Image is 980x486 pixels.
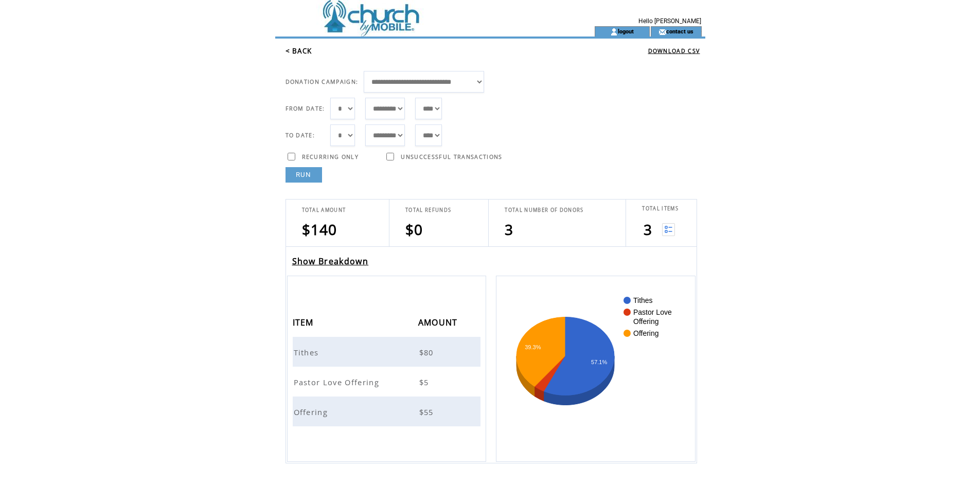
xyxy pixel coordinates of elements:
span: $0 [405,220,423,239]
text: Offering [633,317,659,326]
a: logout [618,28,634,34]
text: 57.1% [591,359,607,365]
svg: A chart. [512,292,679,446]
span: $80 [419,347,436,357]
span: FROM DATE: [286,105,325,112]
span: UNSUCCESSFUL TRANSACTIONS [401,153,502,160]
text: Tithes [633,296,653,304]
span: Tithes [294,347,322,357]
a: Offering [294,406,331,416]
span: 3 [505,220,513,239]
span: RECURRING ONLY [302,153,359,160]
span: TOTAL AMOUNT [302,207,346,213]
img: contact_us_icon.gif [658,28,666,36]
span: TOTAL NUMBER OF DONORS [505,207,583,213]
text: 39.3% [525,344,541,350]
span: TOTAL ITEMS [642,205,679,212]
a: DOWNLOAD CSV [648,47,700,55]
span: DONATION CAMPAIGN: [286,78,359,85]
a: Pastor Love Offering [294,376,382,386]
span: Offering [294,407,331,417]
a: AMOUNT [418,319,460,325]
text: Offering [633,329,659,337]
span: AMOUNT [418,314,460,333]
span: TOTAL REFUNDS [405,207,451,213]
span: $55 [419,407,436,417]
span: Pastor Love Offering [294,377,382,387]
a: Show Breakdown [292,256,369,267]
a: ITEM [293,319,316,325]
img: account_icon.gif [610,28,618,36]
span: TO DATE: [286,132,315,139]
span: 3 [644,220,652,239]
text: Pastor Love [633,308,672,316]
img: View list [662,223,675,236]
span: $5 [419,377,432,387]
a: RUN [286,167,322,183]
a: Tithes [294,347,322,356]
a: < BACK [286,46,312,56]
span: Hello [PERSON_NAME] [638,17,701,25]
span: $140 [302,220,337,239]
span: ITEM [293,314,316,333]
a: contact us [666,28,693,34]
